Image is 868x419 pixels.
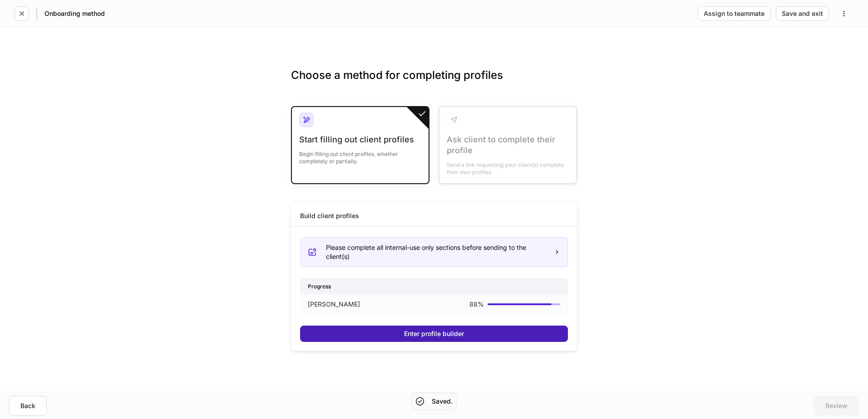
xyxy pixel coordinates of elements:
[44,9,105,18] h5: Onboarding method
[299,145,421,165] div: Begin filling out client profiles, whether completely or partially.
[704,10,764,17] div: Assign to teammate
[782,10,823,17] div: Save and exit
[301,278,567,294] div: Progress
[432,397,453,406] h5: Saved.
[776,6,829,21] button: Save and exit
[9,396,47,416] button: Back
[300,326,568,342] button: Enter profile builder
[299,134,421,145] div: Start filling out client profiles
[326,243,547,261] div: Please complete all internal-use only sections before sending to the client(s)
[300,211,359,220] div: Build client profiles
[291,68,577,97] h3: Choose a method for completing profiles
[308,300,360,309] p: [PERSON_NAME]
[469,300,484,309] p: 88 %
[698,6,770,21] button: Assign to teammate
[404,331,464,337] div: Enter profile builder
[20,403,35,409] div: Back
